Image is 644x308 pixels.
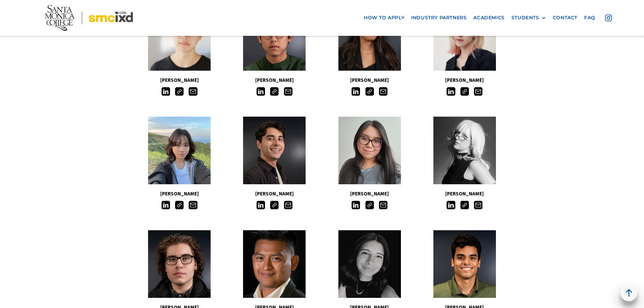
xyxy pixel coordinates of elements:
h5: [PERSON_NAME] [227,76,322,85]
img: LinkedIn icon [257,87,265,96]
h5: [PERSON_NAME] [322,189,417,198]
a: how to apply [360,11,408,24]
img: Email icon [284,201,292,209]
a: back to top [620,284,637,301]
img: Email icon [379,201,387,209]
img: Link icon [270,87,279,96]
img: Link icon [460,201,469,209]
img: Santa Monica College - SMC IxD logo [45,5,133,31]
h5: [PERSON_NAME] [132,76,227,85]
h5: [PERSON_NAME] [227,189,322,198]
img: Email icon [474,87,482,96]
h5: [PERSON_NAME] [132,189,227,198]
img: Link icon [270,201,279,209]
div: STUDENTS [511,15,539,21]
img: Link icon [365,87,374,96]
h5: [PERSON_NAME] [417,76,512,85]
img: LinkedIn icon [352,87,360,96]
img: Link icon [365,201,374,209]
img: Email icon [189,87,197,96]
img: LinkedIn icon [257,201,265,209]
img: Link icon [175,201,184,209]
a: Academics [470,11,508,24]
img: Email icon [379,87,387,96]
img: LinkedIn icon [447,201,455,209]
img: Email icon [189,201,197,209]
h5: [PERSON_NAME] [417,189,512,198]
div: STUDENTS [511,15,546,21]
img: Link icon [460,87,469,96]
a: contact [549,11,581,24]
img: LinkedIn icon [447,87,455,96]
img: icon - instagram [605,15,612,21]
img: LinkedIn icon [352,201,360,209]
img: Email icon [284,87,292,96]
img: Email icon [474,201,482,209]
img: LinkedIn icon [162,87,170,96]
a: industry partners [408,11,470,24]
a: faq [581,11,599,24]
img: LinkedIn icon [162,201,170,209]
h5: [PERSON_NAME] [322,76,417,85]
img: Link icon [175,87,184,96]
